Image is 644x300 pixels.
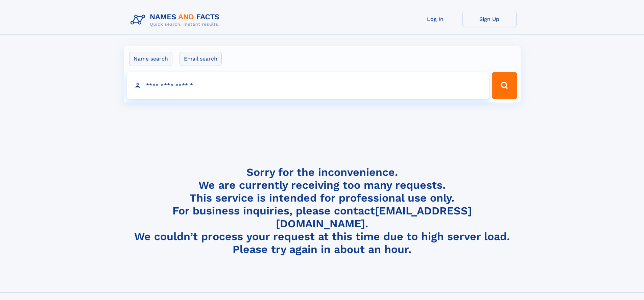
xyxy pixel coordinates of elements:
[276,204,472,230] a: [EMAIL_ADDRESS][DOMAIN_NAME]
[127,72,489,99] input: search input
[408,11,462,27] a: Log In
[492,72,517,99] button: Search Button
[180,52,222,66] label: Email search
[128,166,517,256] h4: Sorry for the inconvenience. We are currently receiving too many requests. This service is intend...
[462,11,517,27] a: Sign Up
[129,52,172,66] label: Name search
[128,11,225,29] img: Logo Names and Facts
